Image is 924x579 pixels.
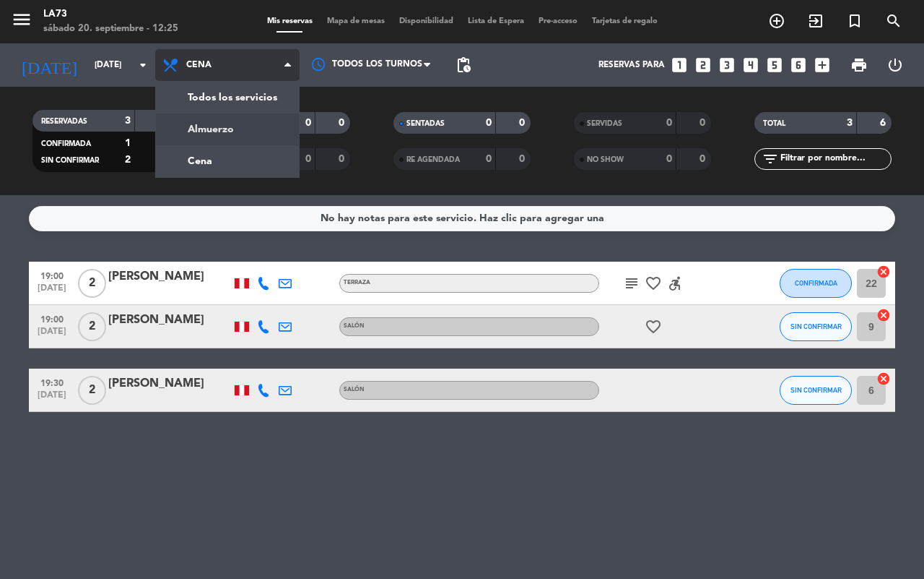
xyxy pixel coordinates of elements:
i: [DATE] [11,49,87,81]
button: SIN CONFIRMAR [780,312,852,341]
i: filter_list [762,150,779,168]
span: Pre-acceso [531,17,585,25]
button: SIN CONFIRMAR [780,376,852,405]
i: looks_two [694,56,712,74]
div: LOG OUT [877,43,913,87]
span: [DATE] [34,390,70,407]
span: SERVIDAS [587,120,622,127]
i: looks_3 [718,56,736,74]
span: SIN CONFIRMAR [41,157,99,164]
i: accessible_forward [666,275,684,292]
strong: 0 [519,154,528,164]
strong: 0 [486,154,492,164]
i: menu [11,9,32,30]
div: sábado 20. septiembre - 12:25 [43,22,178,36]
i: search [885,12,902,30]
div: LA73 [43,7,178,22]
span: 19:00 [34,310,70,327]
span: pending_actions [455,56,472,74]
div: [PERSON_NAME] [108,267,231,286]
span: Terraza [344,280,370,286]
i: subject [623,275,640,292]
span: Disponibilidad [392,17,461,25]
span: Mis reservas [260,17,320,25]
i: turned_in_not [846,12,863,30]
span: NO SHOW [587,156,624,163]
span: 2 [78,269,106,298]
i: looks_5 [765,56,784,74]
strong: 0 [666,118,672,128]
span: Lista de Espera [461,17,531,25]
span: SIN CONFIRMAR [790,322,842,330]
strong: 0 [519,118,528,128]
span: Salón [344,323,365,329]
strong: 3 [847,118,853,128]
input: Filtrar por nombre... [779,151,891,167]
span: RESERVADAS [41,118,87,125]
span: 2 [78,312,106,341]
i: arrow_drop_down [134,56,152,74]
strong: 0 [339,118,347,128]
strong: 0 [699,154,708,164]
span: CONFIRMADA [41,140,91,147]
strong: 0 [305,154,311,164]
button: CONFIRMADA [780,269,852,298]
span: 2 [78,376,106,405]
strong: 0 [666,154,672,164]
span: Reservas para [598,60,665,70]
strong: 3 [125,116,131,126]
div: [PERSON_NAME] [108,374,231,393]
span: SENTADAS [406,120,445,127]
strong: 6 [880,118,889,128]
i: favorite_border [645,318,662,335]
i: looks_4 [741,56,760,74]
strong: 2 [125,155,131,165]
span: 19:00 [34,267,70,283]
span: Tarjetas de regalo [585,17,665,25]
i: cancel [876,372,891,386]
div: No hay notas para este servicio. Haz clic para agregar una [321,210,604,227]
strong: 0 [305,118,311,128]
a: Almuerzo [156,113,299,145]
a: Cena [156,145,299,177]
span: [DATE] [34,283,70,300]
i: favorite_border [645,275,662,292]
i: looks_one [670,56,689,74]
span: CONFIRMADA [795,279,837,287]
i: add_box [813,56,832,74]
i: exit_to_app [807,12,824,30]
button: menu [11,9,32,35]
a: Todos los servicios [156,82,299,113]
i: cancel [876,265,891,279]
i: cancel [876,308,891,322]
i: power_settings_new [886,56,904,74]
span: print [850,56,868,74]
span: [DATE] [34,327,70,343]
span: TOTAL [763,120,785,127]
strong: 0 [699,118,708,128]
span: SIN CONFIRMAR [790,386,842,394]
div: [PERSON_NAME] [108,311,231,330]
strong: 1 [125,138,131,148]
span: Salón [344,387,365,393]
span: 19:30 [34,374,70,390]
strong: 0 [486,118,492,128]
span: Cena [186,60,212,70]
i: add_circle_outline [768,12,785,30]
span: Mapa de mesas [320,17,392,25]
span: RE AGENDADA [406,156,460,163]
strong: 0 [339,154,347,164]
i: looks_6 [789,56,808,74]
